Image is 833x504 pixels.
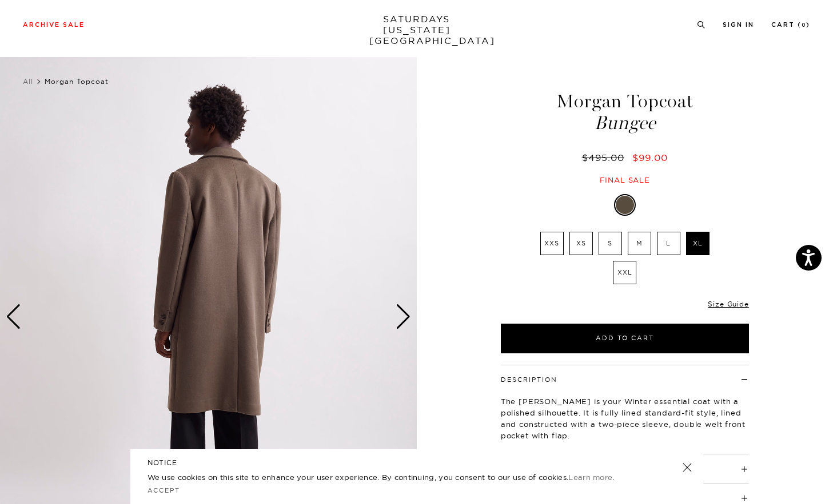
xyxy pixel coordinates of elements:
span: Morgan Topcoat [45,77,109,86]
a: All [23,77,33,86]
span: $99.00 [632,152,668,163]
label: M [628,232,651,255]
div: Previous slide [6,304,21,329]
button: Add to Cart [501,324,749,353]
a: Cart (0) [771,22,810,28]
del: $495.00 [582,152,629,163]
small: 0 [802,23,806,28]
button: Description [501,377,557,383]
a: Archive Sale [23,22,85,28]
a: Accept [148,486,181,494]
label: L [657,232,680,255]
h5: NOTICE [148,458,686,468]
div: Final sale [499,175,751,185]
label: XXL [613,261,636,284]
div: Next slide [396,304,411,329]
p: We use cookies on this site to enhance your user experience. By continuing, you consent to our us... [148,471,645,483]
label: XL [686,232,710,255]
a: Learn more [568,473,612,482]
h1: Morgan Topcoat [499,92,751,132]
p: The [PERSON_NAME] is your Winter essential coat with a polished silhouette. It is fully lined sta... [501,396,749,441]
a: Size Guide [708,300,748,308]
label: XS [569,232,593,255]
a: Sign In [723,22,754,28]
label: S [599,232,622,255]
a: SATURDAYS[US_STATE][GEOGRAPHIC_DATA] [369,14,464,46]
span: Bungee [499,114,751,132]
label: XXS [540,232,564,255]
